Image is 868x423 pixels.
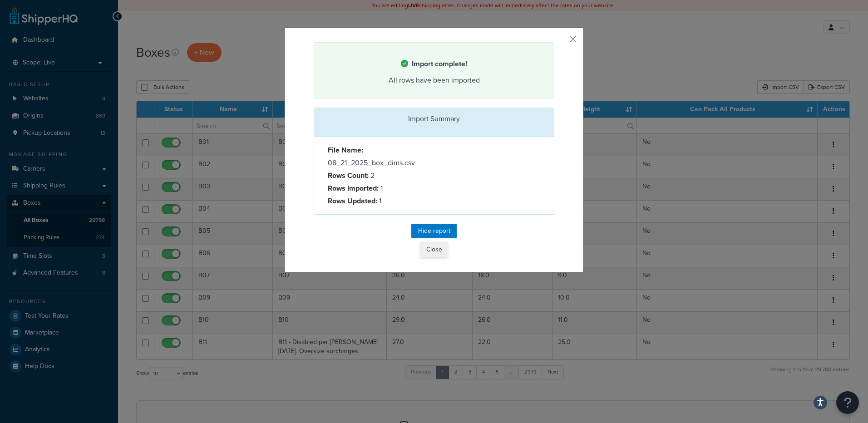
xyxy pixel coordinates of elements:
[321,115,547,123] h3: Import Summary
[328,183,379,193] strong: Rows Imported:
[321,144,434,207] div: 08_21_2025_box_dims.csv 2 1 1
[411,224,457,238] button: Hide report
[325,74,542,87] div: All rows have been imported
[420,242,448,257] button: Close
[328,170,369,181] strong: Rows Count:
[328,145,363,155] strong: File Name:
[325,59,542,69] h4: Import complete!
[328,196,377,206] strong: Rows Updated:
